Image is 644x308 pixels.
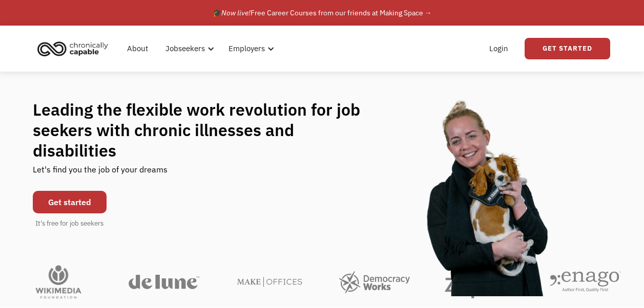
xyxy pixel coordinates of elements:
[228,42,265,55] div: Employers
[525,38,610,59] a: Get Started
[121,32,154,65] a: About
[34,37,116,60] a: home
[33,191,107,213] a: Get started
[222,32,277,65] div: Employers
[35,218,103,229] div: It's free for job seekers
[34,37,111,60] img: Chronically Capable logo
[221,8,251,17] em: Now live!
[165,42,205,55] div: Jobseekers
[213,7,432,19] div: 🎓 Free Career Courses from our friends at Making Space →
[483,32,514,65] a: Login
[159,32,217,65] div: Jobseekers
[33,161,168,186] div: Let's find you the job of your dreams
[33,99,380,161] h1: Leading the flexible work revolution for job seekers with chronic illnesses and disabilities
